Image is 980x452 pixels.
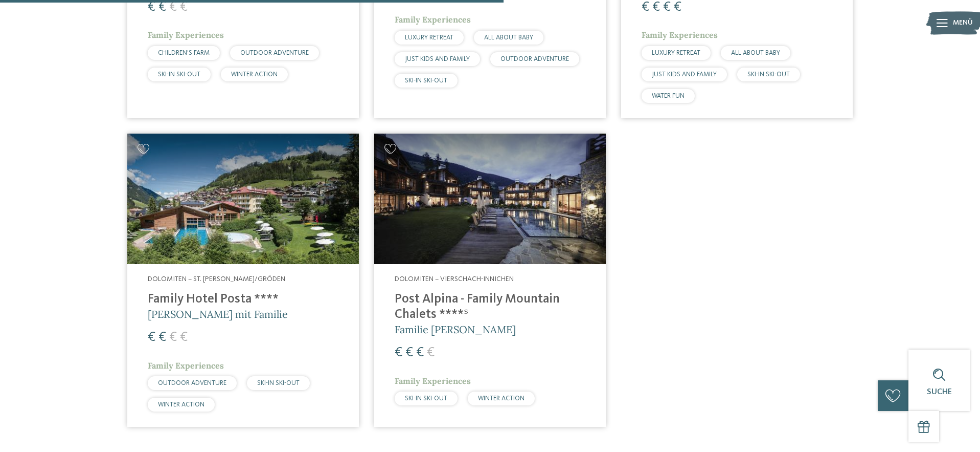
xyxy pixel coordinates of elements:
span: Family Experiences [148,360,224,371]
img: Post Alpina - Family Mountain Chalets ****ˢ [374,134,606,264]
a: Familienhotels gesucht? Hier findet ihr die besten! Dolomiten – Vierschach-Innichen Post Alpina -... [374,134,606,427]
span: ALL ABOUT BABY [731,50,780,56]
a: Familienhotels gesucht? Hier findet ihr die besten! Dolomiten – St. [PERSON_NAME]/Gröden Family H... [127,134,359,427]
span: WINTER ACTION [478,395,525,402]
span: JUST KIDS AND FAMILY [652,71,717,78]
span: Dolomiten – Vierschach-Innichen [395,275,514,283]
span: Family Experiences [395,376,471,386]
h4: Family Hotel Posta **** [148,292,338,307]
span: € [642,1,649,14]
span: SKI-IN SKI-OUT [405,395,447,402]
span: € [148,1,155,14]
span: € [416,346,424,359]
span: LUXURY RETREAT [405,34,453,41]
span: € [169,331,177,344]
span: Dolomiten – St. [PERSON_NAME]/Gröden [148,275,285,283]
span: Familie [PERSON_NAME] [395,323,516,336]
span: € [158,1,166,14]
span: WATER FUN [652,93,685,99]
span: SKI-IN SKI-OUT [747,71,790,78]
span: WINTER ACTION [158,401,204,408]
span: SKI-IN SKI-OUT [257,380,300,386]
span: [PERSON_NAME] mit Familie [148,308,288,320]
h4: Post Alpina - Family Mountain Chalets ****ˢ [395,292,585,322]
span: SKI-IN SKI-OUT [158,71,200,78]
span: € [148,331,155,344]
span: € [169,1,177,14]
span: € [663,1,671,14]
span: € [180,331,188,344]
span: LUXURY RETREAT [652,50,700,56]
span: Suche [927,388,952,396]
span: € [674,1,681,14]
span: Family Experiences [148,30,224,40]
span: ALL ABOUT BABY [484,34,533,41]
span: OUTDOOR ADVENTURE [500,56,569,62]
img: Familienhotels gesucht? Hier findet ihr die besten! [127,134,359,264]
span: € [158,331,166,344]
span: € [395,346,402,359]
span: € [427,346,435,359]
span: € [180,1,188,14]
span: SKI-IN SKI-OUT [405,77,447,84]
span: OUTDOOR ADVENTURE [240,50,309,56]
span: Family Experiences [395,14,471,25]
span: CHILDREN’S FARM [158,50,210,56]
span: OUTDOOR ADVENTURE [158,380,226,386]
span: JUST KIDS AND FAMILY [405,56,470,62]
span: Family Experiences [642,30,718,40]
span: WINTER ACTION [231,71,278,78]
span: € [405,346,413,359]
span: € [652,1,660,14]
